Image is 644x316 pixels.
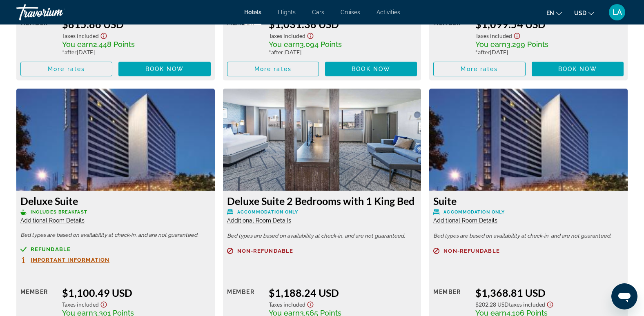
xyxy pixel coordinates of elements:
[558,66,597,72] span: Book now
[227,217,291,224] span: Additional Room Details
[545,299,555,308] button: Show Taxes and Fees disclaimer
[433,217,497,224] span: Additional Room Details
[20,246,211,252] a: Refundable
[237,248,293,254] span: Non-refundable
[227,18,263,56] div: Member
[305,30,315,40] button: Show Taxes and Fees disclaimer
[244,9,261,16] a: Hotels
[613,8,622,16] span: LA
[269,301,305,308] span: Taxes included
[16,89,215,191] img: Deluxe Suite
[512,30,522,40] button: Show Taxes and Fees disclaimer
[227,195,417,207] h3: Deluxe Suite 2 Bedrooms with 1 King Bed
[312,9,324,16] a: Cars
[341,9,360,16] a: Cruises
[20,232,211,238] p: Bed types are based on availability at check-in, and are not guaranteed.
[20,62,112,76] button: More rates
[429,89,628,191] img: Suite
[31,247,71,252] span: Refundable
[546,10,554,16] span: en
[269,40,300,49] span: You earn
[227,233,417,239] p: Bed types are based on availability at check-in, and are not guaranteed.
[118,62,210,76] button: Book now
[475,287,624,299] div: $1,368.81 USD
[31,257,109,263] span: Important Information
[433,62,525,76] button: More rates
[433,18,469,56] div: Member
[99,299,109,308] button: Show Taxes and Fees disclaimer
[461,66,498,72] span: More rates
[16,2,98,23] a: Travorium
[227,62,319,76] button: More rates
[20,195,211,207] h3: Deluxe Suite
[574,10,586,16] span: USD
[65,49,77,56] span: after
[99,30,109,40] button: Show Taxes and Fees disclaimer
[475,40,506,49] span: You earn
[506,40,548,49] span: 3,299 Points
[611,283,637,309] iframe: Button to launch messaging window
[20,18,56,56] div: Member
[305,299,315,308] button: Show Taxes and Fees disclaimer
[269,49,417,56] div: * [DATE]
[269,287,417,299] div: $1,188.24 USD
[31,209,87,215] span: Includes Breakfast
[254,66,292,72] span: More rates
[48,66,85,72] span: More rates
[62,287,210,299] div: $1,100.49 USD
[325,62,417,76] button: Book now
[443,248,499,254] span: Non-refundable
[145,66,184,72] span: Book now
[93,40,135,49] span: 2,448 Points
[62,40,93,49] span: You earn
[532,62,624,76] button: Book now
[433,233,624,239] p: Bed types are based on availability at check-in, and are not guaranteed.
[300,40,342,49] span: 3,094 Points
[546,7,562,19] button: Change language
[574,7,594,19] button: Change currency
[606,4,628,21] button: User Menu
[377,9,400,16] a: Activities
[475,32,512,39] span: Taxes included
[269,32,305,39] span: Taxes included
[62,32,99,39] span: Taxes included
[271,49,283,56] span: after
[443,209,505,215] span: Accommodation Only
[478,49,490,56] span: after
[223,89,421,191] img: Deluxe Suite 2 Bedrooms with 1 King Bed
[475,301,509,308] span: $202.28 USD
[20,217,85,224] span: Additional Room Details
[20,256,109,263] button: Important Information
[433,195,624,207] h3: Suite
[352,66,390,72] span: Book now
[475,49,624,56] div: * [DATE]
[62,49,210,56] div: * [DATE]
[237,209,299,215] span: Accommodation Only
[278,9,296,16] a: Flights
[509,301,545,308] span: Taxes included
[62,301,99,308] span: Taxes included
